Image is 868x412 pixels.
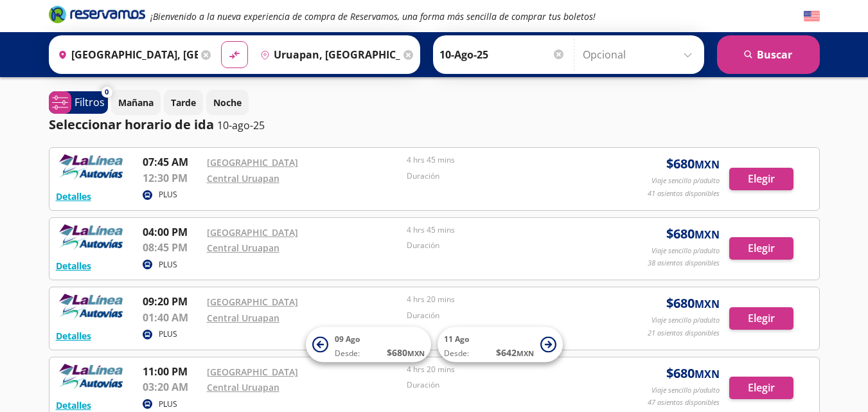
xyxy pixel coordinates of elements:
button: 09 AgoDesde:$680MXN [306,327,431,363]
input: Buscar Destino [255,39,400,71]
p: 04:00 PM [143,224,200,240]
button: Detalles [56,259,91,273]
button: Detalles [56,329,91,343]
p: Seleccionar horario de ida [49,115,214,134]
p: PLUS [159,259,177,271]
img: RESERVAMOS [56,154,127,180]
span: $ 642 [496,346,534,359]
p: 01:40 AM [143,310,200,325]
p: 09:20 PM [143,294,200,309]
button: Tarde [164,90,203,115]
p: 12:30 PM [143,170,200,186]
p: Viaje sencillo p/adulto [651,175,720,186]
input: Opcional [583,39,698,71]
p: 4 hrs 45 mins [407,154,601,166]
em: ¡Bienvenido a la nueva experiencia de compra de Reservamos, una forma más sencilla de comprar tus... [150,10,596,22]
p: 21 asientos disponibles [648,328,720,339]
p: PLUS [159,189,177,201]
button: Elegir [729,237,793,260]
button: Elegir [729,168,793,190]
p: 10-ago-25 [217,118,265,133]
p: 4 hrs 45 mins [407,224,601,236]
p: Duración [407,240,601,251]
p: 03:20 AM [143,379,200,395]
span: Desde: [335,348,360,359]
span: 0 [105,87,109,98]
small: MXN [517,348,534,358]
button: Detalles [56,399,91,412]
button: English [804,8,820,24]
p: Duración [407,310,601,321]
img: RESERVAMOS [56,224,127,250]
p: Viaje sencillo p/adulto [651,246,720,256]
a: [GEOGRAPHIC_DATA] [207,226,298,238]
p: 08:45 PM [143,240,200,255]
small: MXN [407,348,425,358]
span: 11 Ago [444,334,469,345]
button: 0Filtros [49,91,108,114]
p: Filtros [75,94,105,110]
p: PLUS [159,328,177,340]
a: Central Uruapan [207,172,279,184]
a: Brand Logo [49,4,145,28]
p: Viaje sencillo p/adulto [651,385,720,396]
a: Central Uruapan [207,312,279,324]
img: RESERVAMOS [56,294,127,319]
input: Elegir Fecha [439,39,565,71]
p: Tarde [171,96,196,109]
p: 4 hrs 20 mins [407,294,601,305]
small: MXN [695,157,720,172]
span: $ 680 [666,154,720,174]
small: MXN [695,297,720,311]
span: Desde: [444,348,469,359]
p: PLUS [159,399,177,410]
button: Detalles [56,190,91,203]
a: Central Uruapan [207,381,279,393]
p: Mañana [118,96,154,109]
span: $ 680 [666,294,720,313]
a: Central Uruapan [207,242,279,254]
span: $ 680 [666,224,720,244]
a: [GEOGRAPHIC_DATA] [207,366,298,378]
p: 47 asientos disponibles [648,397,720,408]
p: Noche [213,96,242,109]
small: MXN [695,228,720,242]
i: Brand Logo [49,4,145,24]
p: 38 asientos disponibles [648,258,720,269]
button: Mañana [111,90,161,115]
a: [GEOGRAPHIC_DATA] [207,156,298,168]
span: $ 680 [666,364,720,383]
p: 4 hrs 20 mins [407,364,601,375]
p: 11:00 PM [143,364,200,379]
input: Buscar Origen [53,39,198,71]
button: Buscar [717,35,820,74]
span: $ 680 [387,346,425,359]
button: Elegir [729,307,793,330]
small: MXN [695,367,720,381]
button: Noche [206,90,249,115]
button: Elegir [729,377,793,399]
p: Duración [407,379,601,391]
span: 09 Ago [335,334,360,345]
button: 11 AgoDesde:$642MXN [438,327,563,363]
img: RESERVAMOS [56,364,127,390]
p: 07:45 AM [143,154,200,170]
p: 41 asientos disponibles [648,188,720,199]
p: Duración [407,170,601,182]
a: [GEOGRAPHIC_DATA] [207,296,298,308]
p: Viaje sencillo p/adulto [651,315,720,326]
